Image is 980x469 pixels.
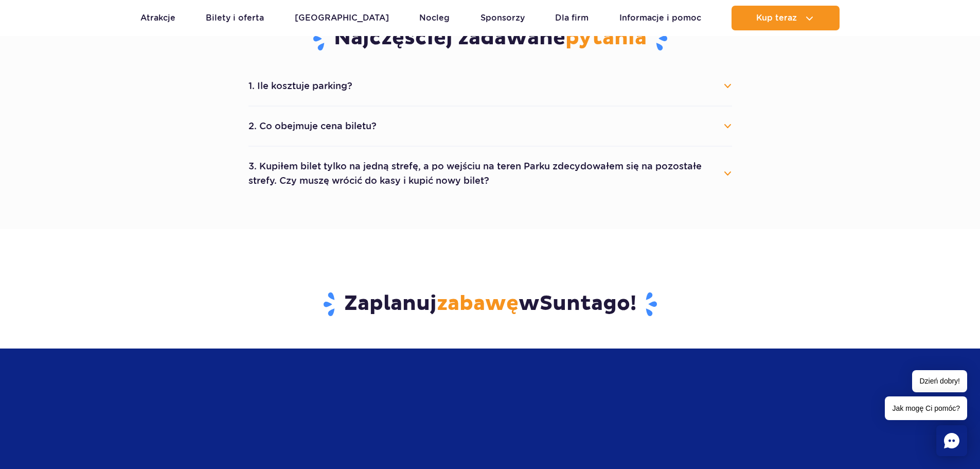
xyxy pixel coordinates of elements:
a: Sponsorzy [480,6,525,30]
a: Nocleg [419,6,450,30]
button: Kup teraz [732,6,840,30]
a: Informacje i pomoc [619,6,701,30]
span: Dzień dobry! [912,370,967,392]
a: [GEOGRAPHIC_DATA] [295,6,389,30]
h3: Najczęściej zadawane [248,25,732,52]
div: Chat [936,425,967,456]
span: Jak mogę Ci pomóc? [885,396,967,420]
button: 3. Kupiłem bilet tylko na jedną strefę, a po wejściu na teren Parku zdecydowałem się na pozostałe... [248,155,732,192]
a: Atrakcje [140,6,175,30]
span: pytania [565,25,647,51]
button: 2. Co obejmuje cena biletu? [248,115,732,137]
h3: Zaplanuj w ! [189,291,791,318]
span: Kup teraz [756,13,797,23]
span: Suntago [540,291,630,317]
a: Dla firm [555,6,589,30]
button: 1. Ile kosztuje parking? [248,75,732,97]
span: zabawę [437,291,519,317]
a: Bilety i oferta [206,6,264,30]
